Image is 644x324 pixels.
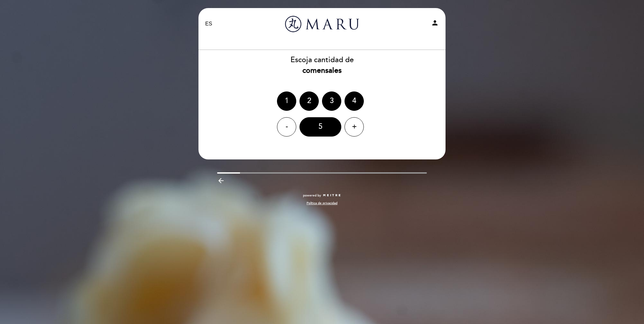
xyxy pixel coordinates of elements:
[431,19,439,27] i: person
[307,201,337,205] a: Política de privacidad
[302,66,342,75] b: comensales
[345,91,364,111] div: 4
[323,194,341,197] img: MEITRE
[299,117,341,137] div: 5
[431,19,439,29] button: person
[277,117,296,137] div: -
[217,177,225,185] i: arrow_backward
[322,91,341,111] div: 3
[299,91,319,111] div: 2
[198,55,446,76] div: Escoja cantidad de
[277,91,296,111] div: 1
[345,117,364,137] div: +
[303,193,341,198] a: powered by
[303,193,321,198] span: powered by
[282,15,362,33] a: [PERSON_NAME]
